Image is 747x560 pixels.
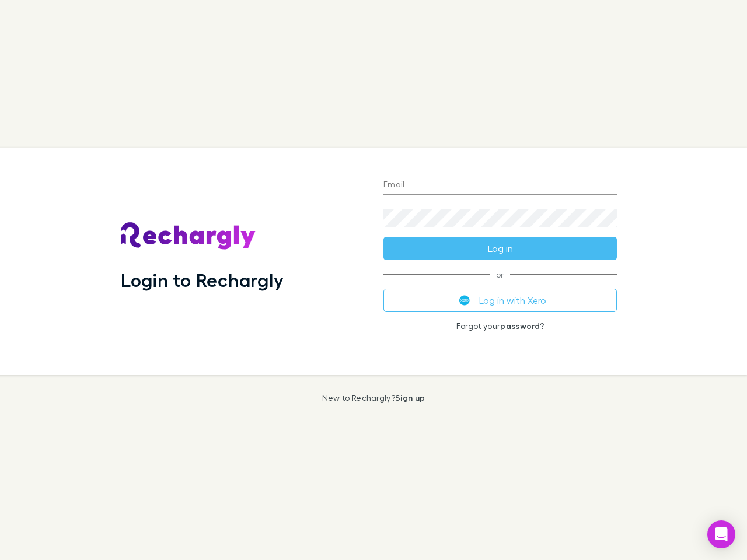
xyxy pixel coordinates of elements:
span: or [383,274,617,275]
h1: Login to Rechargly [121,269,284,291]
button: Log in with Xero [383,289,617,312]
p: Forgot your ? [383,321,617,331]
a: password [500,321,540,331]
a: Sign up [395,393,425,402]
button: Log in [383,237,617,260]
div: Open Intercom Messenger [707,520,735,548]
img: Xero's logo [459,295,470,306]
p: New to Rechargly? [322,393,425,402]
img: Rechargly's Logo [121,222,256,250]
